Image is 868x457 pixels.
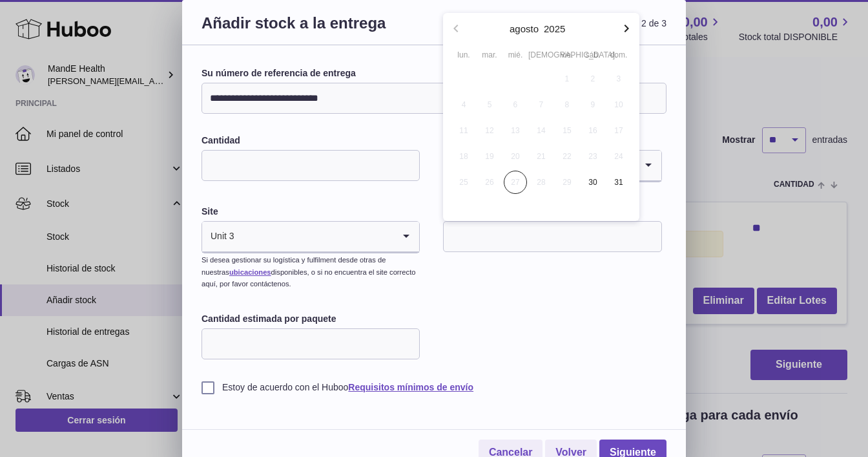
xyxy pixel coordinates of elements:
div: lun. [451,49,477,61]
span: 17 [607,119,630,142]
button: 22 [554,143,580,169]
button: 4 [451,92,477,118]
button: 21 [528,143,554,169]
span: 15 [555,119,579,142]
button: 10 [606,92,632,118]
span: 11 [452,119,475,142]
span: 3 [607,67,630,90]
button: 12 [477,118,502,143]
button: 2 [580,66,606,92]
span: 14 [530,119,553,142]
span: 2 [581,67,604,90]
label: Site [201,206,420,218]
button: 15 [554,118,580,143]
span: 8 [555,93,579,116]
button: 28 [528,169,554,195]
div: vie. [554,49,580,61]
span: 10 [607,93,630,116]
button: 24 [606,143,632,169]
span: 6 [504,93,527,116]
button: 2025 [544,24,565,34]
button: 1 [554,66,580,92]
span: 26 [478,171,501,194]
a: ubicaciones [229,268,271,276]
span: 27 [504,171,527,194]
span: 30 [581,171,604,194]
button: 27 [502,169,528,195]
span: 16 [581,119,604,142]
span: 13 [504,119,527,142]
h3: Añadir stock a la entrega [201,13,434,48]
button: 25 [451,169,477,195]
label: Su número de referencia de entrega [201,67,666,80]
a: Requisitos mínimos de envío [348,382,473,392]
div: sáb. [580,49,606,61]
span: 23 [581,145,604,168]
div: Search for option [202,222,419,253]
span: 7 [530,93,553,116]
button: 13 [502,118,528,143]
button: 8 [554,92,580,118]
span: 5 [478,93,501,116]
button: 14 [528,118,554,143]
span: 25 [452,171,475,194]
span: 19 [478,145,501,168]
span: 24 [607,145,630,168]
span: 18 [452,145,475,168]
button: 18 [451,143,477,169]
span: 29 [555,171,579,194]
span: 22 [555,145,579,168]
span: 4 [452,93,475,116]
span: 9 [581,93,604,116]
label: Cantidad estimada por paquete [201,313,420,325]
button: 7 [528,92,554,118]
span: Paso 2 de 3 [434,13,666,48]
div: dom. [606,49,632,61]
button: 19 [477,143,502,169]
button: agosto [510,24,539,34]
span: 12 [478,119,501,142]
span: 31 [607,171,630,194]
button: 30 [580,169,606,195]
label: Estoy de acuerdo con el Huboo [201,381,666,394]
button: 26 [477,169,502,195]
span: 28 [530,171,553,194]
button: 23 [580,143,606,169]
input: Search for option [235,222,394,251]
button: 29 [554,169,580,195]
button: 11 [451,118,477,143]
span: 1 [555,67,579,90]
button: 5 [477,92,502,118]
span: 20 [504,145,527,168]
div: mar. [477,49,502,61]
label: Cantidad [201,134,420,147]
span: Unit 3 [202,222,235,251]
button: 17 [606,118,632,143]
small: Si desea gestionar su logística y fulfilment desde otras de nuestras disponibles, o si no encuent... [201,256,415,288]
button: 6 [502,92,528,118]
button: 31 [606,169,632,195]
button: 20 [502,143,528,169]
span: 21 [530,145,553,168]
div: mié. [502,49,528,61]
div: [DEMOGRAPHIC_DATA]. [528,49,554,61]
button: 3 [606,66,632,92]
button: 9 [580,92,606,118]
button: 16 [580,118,606,143]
